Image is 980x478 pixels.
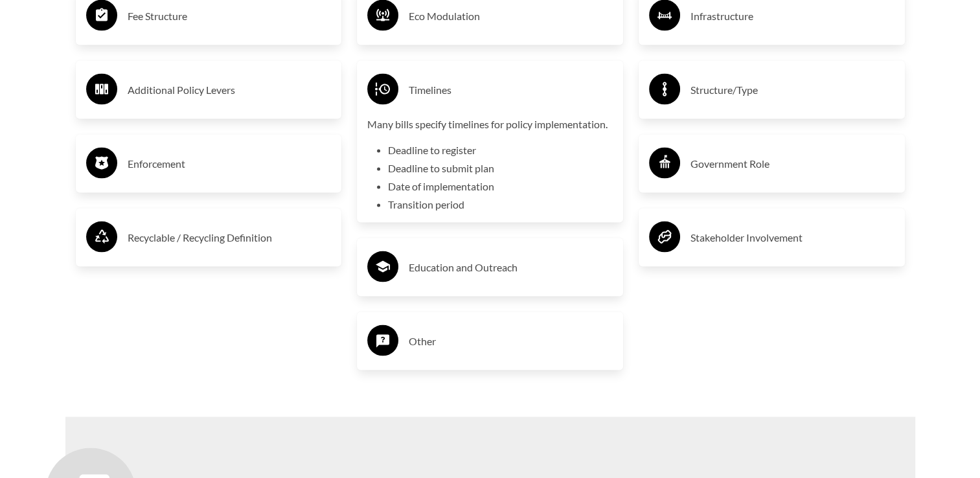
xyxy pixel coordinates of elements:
li: Date of implementation [388,179,613,194]
h3: Additional Policy Levers [128,80,332,100]
h3: Infrastructure [690,6,895,27]
p: Many bills specify timelines for policy implementation. [367,117,613,132]
h3: Other [409,331,613,352]
h3: Government Role [690,154,895,174]
h3: Stakeholder Involvement [690,227,895,248]
li: Deadline to submit plan [388,161,613,176]
h3: Timelines [409,80,613,100]
h3: Fee Structure [128,6,332,27]
h3: Education and Outreach [409,257,613,278]
h3: Eco Modulation [409,6,613,27]
h3: Enforcement [128,154,332,174]
li: Deadline to register [388,142,613,158]
li: Transition period [388,197,613,212]
h3: Recyclable / Recycling Definition [128,227,332,248]
h3: Structure/Type [690,80,895,100]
